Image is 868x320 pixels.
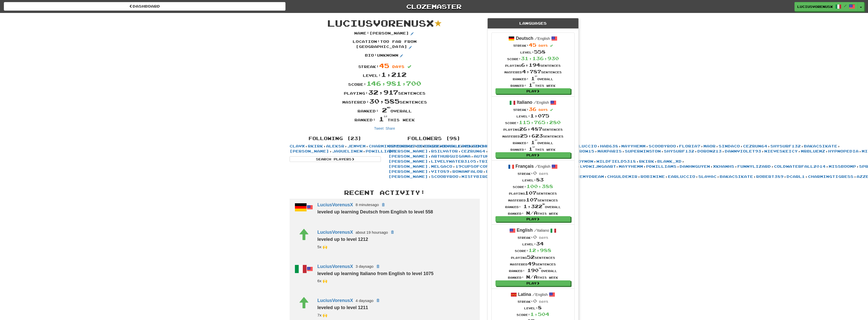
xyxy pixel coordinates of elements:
[519,126,542,132] span: 26,487
[431,154,471,158] a: ArthurGuiGama
[317,245,327,249] small: superwinston<br />19cupsofcoffee<br />rkirk<br />Cezrun64<br />CharmingTigress
[516,36,533,41] strong: Deutsch
[317,279,327,283] small: 19cupsofcoffee<br />superwinston<br />CharmingTigress<br />Floria7<br />Earluccio<br />Cezrun64
[379,115,387,123] span: 1
[327,18,434,28] span: LuciusVorenusX
[508,247,558,254] div: Score:
[508,234,558,240] div: Streak:
[533,298,537,304] span: 0
[381,71,406,78] span: 1,212
[290,144,305,148] a: clavx
[479,159,506,163] a: Trieste02
[474,144,507,148] a: RichardX101
[388,174,428,179] a: [PERSON_NAME]
[504,68,562,75] div: Mastered sentences
[539,172,548,175] span: days
[713,164,734,169] a: xkhanhs
[508,240,558,247] div: Level:
[668,174,695,179] a: Earluccio
[526,183,553,189] span: 100,388
[829,164,856,169] a: MissBoomp
[523,204,545,209] span: 1,322
[529,146,535,152] span: 1
[505,183,561,190] div: Score:
[725,149,761,153] a: DawnViolet93
[804,144,837,148] a: BAKACSIKATE
[527,267,541,273] span: 190
[536,241,544,246] span: 34
[517,100,532,105] strong: Italiano
[388,169,428,174] a: [PERSON_NAME]
[639,159,654,163] a: rkirk
[388,136,480,141] h4: Followers (98)
[347,144,366,148] a: JemVem
[369,144,414,148] a: CharmingTigress
[528,261,535,266] span: 49
[531,140,537,145] span: 1
[698,174,717,179] a: SlavaC
[392,64,404,69] span: days
[385,126,395,130] a: Share
[488,18,578,29] div: Languages
[519,120,561,125] span: 115,765,280
[368,88,398,96] span: 32,917
[521,56,559,61] span: 31,136,930
[743,144,767,148] a: Cezrun64
[539,236,548,239] span: days
[808,174,854,179] a: CharmingTigress
[529,106,536,112] span: 36
[384,115,387,118] sup: st
[539,300,548,303] span: days
[508,254,558,260] div: Playing sentences
[431,169,449,174] a: Vito89
[431,174,458,179] a: Scoobyroo
[502,106,563,112] div: Streak:
[533,82,535,84] sup: st
[286,114,484,123] div: Ranked: this week
[619,164,643,169] a: MAYYHEMM
[356,230,388,234] small: about 19 hours ago
[286,61,484,70] div: Streak:
[505,311,561,317] div: Score:
[550,44,553,47] span: Streak includes today.
[539,267,541,269] sup: th
[720,174,753,179] a: BAKACSIKATE
[680,164,710,169] a: DanhNguyen
[535,75,537,77] sup: st
[532,293,548,297] small: English
[528,247,551,253] span: 12,988
[317,313,327,317] small: rkirk<br />Floria7<br />superwinston<br />CharmingTigress<br />Earluccio<br />19cupsofcoffee<br /...
[317,230,353,235] a: LuciusVorenusX
[382,106,391,114] span: 2
[649,144,676,148] a: Scoobyroo
[600,144,618,148] a: hab638
[347,39,423,50] p: Location : Too Far from [GEOGRAPHIC_DATA]
[354,31,415,37] p: Name : [PERSON_NAME]
[534,100,549,105] small: English
[539,108,548,111] span: days
[508,267,558,274] div: Ranked: overall
[369,97,400,105] span: 30,585
[504,48,562,55] div: Level:
[286,79,484,88] div: Score:
[286,106,484,114] div: Ranked: overall
[526,210,538,216] span: N/A
[535,164,538,169] span: /
[580,164,616,169] a: lvdwijngaart
[356,264,374,268] small: 3 days ago
[388,164,452,169] a: [PERSON_NAME].Melgaco
[356,298,374,303] small: 4 days ago
[531,76,537,81] span: 1
[502,112,563,119] div: Level:
[535,164,551,169] small: English
[317,202,353,207] a: LuciusVorenusX
[286,88,484,97] div: Playing: sentences
[641,174,665,179] a: Robinine
[794,2,858,11] a: LuciusVorenusX /
[365,53,404,59] p: Bio : Unknown
[550,109,553,111] span: Streak includes today.
[570,144,597,148] a: Earluccio
[527,254,535,260] span: 52
[461,149,485,153] a: Cezrun64
[290,149,329,153] a: [PERSON_NAME]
